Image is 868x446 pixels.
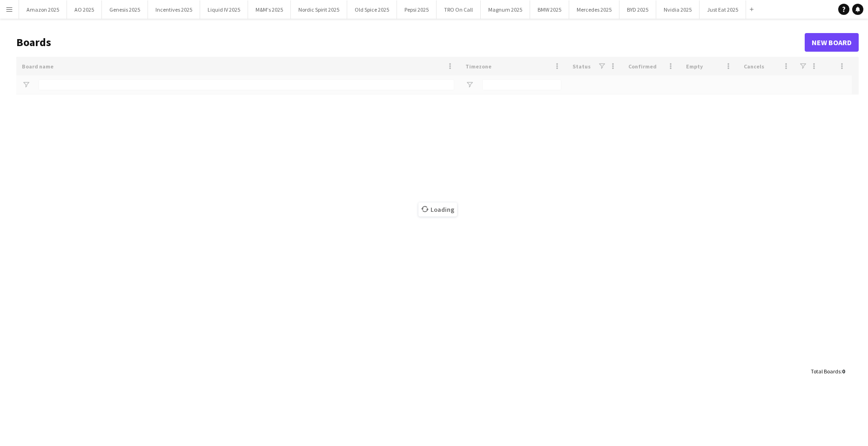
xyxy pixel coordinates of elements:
[347,0,397,19] button: Old Spice 2025
[811,368,841,375] span: Total Boards
[811,362,845,380] div: :
[19,0,67,19] button: Amazon 2025
[530,0,569,19] button: BMW 2025
[805,33,859,52] a: New Board
[397,0,437,19] button: Pepsi 2025
[842,368,845,375] span: 0
[16,35,805,49] h1: Boards
[148,0,200,19] button: Incentives 2025
[481,0,530,19] button: Magnum 2025
[569,0,619,19] button: Mercedes 2025
[102,0,148,19] button: Genesis 2025
[291,0,347,19] button: Nordic Spirit 2025
[437,0,481,19] button: TRO On Call
[200,0,248,19] button: Liquid IV 2025
[248,0,291,19] button: M&M's 2025
[656,0,700,19] button: Nvidia 2025
[619,0,656,19] button: BYD 2025
[67,0,102,19] button: AO 2025
[700,0,746,19] button: Just Eat 2025
[418,203,457,216] span: Loading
